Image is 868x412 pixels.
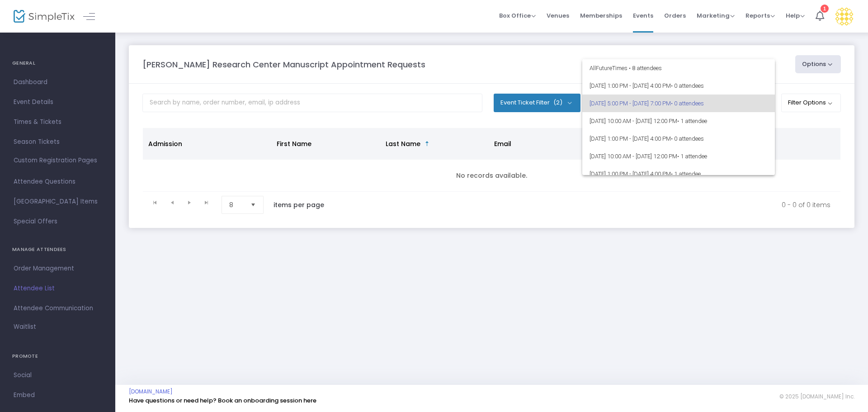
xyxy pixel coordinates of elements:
[590,77,768,95] span: [DATE] 1:00 PM - [DATE] 4:00 PM
[590,112,768,130] span: [DATE] 10:00 AM - [DATE] 12:00 PM
[677,153,707,160] span: • 1 attendee
[671,170,701,177] span: • 1 attendee
[590,95,768,112] span: [DATE] 5:00 PM - [DATE] 7:00 PM
[590,130,768,147] span: [DATE] 1:00 PM - [DATE] 4:00 PM
[590,165,768,183] span: [DATE] 1:00 PM - [DATE] 4:00 PM
[671,100,704,107] span: • 0 attendees
[590,59,768,77] span: All Future Times • 8 attendees
[677,118,707,124] span: • 1 attendee
[590,147,768,165] span: [DATE] 10:00 AM - [DATE] 12:00 PM
[671,135,704,142] span: • 0 attendees
[671,82,704,89] span: • 0 attendees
